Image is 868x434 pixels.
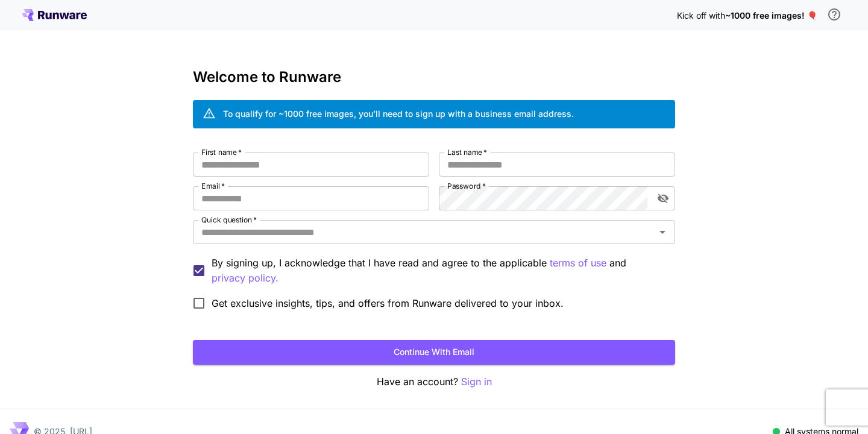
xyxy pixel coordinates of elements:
button: Continue with email [193,340,675,365]
label: Quick question [201,215,257,225]
h3: Welcome to Runware [193,69,675,86]
div: To qualify for ~1000 free images, you’ll need to sign up with a business email address. [223,107,574,120]
span: Get exclusive insights, tips, and offers from Runware delivered to your inbox. [212,296,564,310]
button: Open [654,224,671,241]
button: In order to qualify for free credit, you need to sign up with a business email address and click ... [822,2,846,27]
label: Last name [447,147,487,157]
span: Kick off with [677,10,725,20]
p: By signing up, I acknowledge that I have read and agree to the applicable and [212,256,665,286]
p: privacy policy. [212,271,278,286]
button: Sign in [461,374,492,389]
label: Password [447,181,486,191]
span: ~1000 free images! 🎈 [725,10,817,20]
button: By signing up, I acknowledge that I have read and agree to the applicable terms of use and [212,271,278,286]
button: By signing up, I acknowledge that I have read and agree to the applicable and privacy policy. [550,256,606,271]
label: First name [201,147,242,157]
label: Email [201,181,225,191]
p: Have an account? [193,374,675,389]
p: terms of use [550,256,606,271]
button: toggle password visibility [652,187,674,209]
